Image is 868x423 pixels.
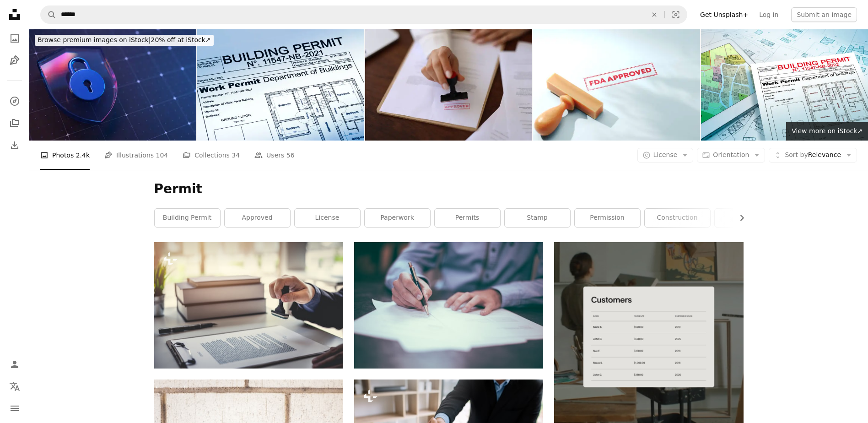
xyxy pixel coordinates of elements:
a: Photos [5,29,24,48]
span: View more on iStock ↗ [792,127,863,135]
form: Find visuals sitewide [40,5,687,24]
a: Log in [754,7,784,22]
button: Sort byRelevance [769,148,857,163]
a: Get Unsplash+ [695,7,754,22]
a: permits [435,209,500,227]
a: Explore [5,92,24,110]
button: Submit an image [791,7,857,22]
button: Visual search [665,6,687,23]
h1: Permit [154,181,744,197]
a: paperwork [365,209,430,227]
span: 34 [232,150,240,160]
button: scroll list to the right [733,209,744,227]
span: License [653,151,678,158]
a: building permit [155,209,220,227]
span: Browse premium images on iStock | [38,36,151,43]
a: Illustrations [5,51,24,70]
a: Home — Unsplash [5,5,24,26]
a: stamp [505,209,570,227]
span: 104 [156,150,168,160]
a: Collections [5,114,24,132]
span: Orientation [713,151,749,158]
a: Browse premium images on iStock|20% off at iStock↗ [29,29,219,51]
span: 56 [286,150,295,160]
a: license [295,209,360,227]
img: Fda Approved Stamp [533,29,700,141]
img: Real estate trade real estate agent employee holding puts stamp for sale approval [365,29,532,141]
a: man writing on paper [354,301,543,309]
a: construction [645,209,710,227]
a: Collections 34 [183,141,240,170]
button: Search Unsplash [41,6,56,23]
span: 20% off at iStock ↗ [38,36,211,43]
a: Download History [5,136,24,154]
button: Orientation [697,148,765,163]
a: Businessman stamping with approved stamp on document contract. [154,301,343,309]
img: Buildings Permit concept with imaginary cadastral on digital tablet - building activity and const... [701,29,868,141]
span: Sort by [785,151,808,158]
a: permission [575,209,640,227]
button: License [637,148,694,163]
a: Illustrations 104 [104,141,168,170]
span: Relevance [785,151,841,160]
button: Language [5,377,24,396]
a: person [715,209,780,227]
a: Log in / Sign up [5,355,24,374]
a: View more on iStock↗ [786,122,868,141]
a: approved [225,209,290,227]
button: Clear [644,6,664,23]
img: Approved Buildings Permit concept with approved residential building project [197,29,364,141]
img: Businessman stamping with approved stamp on document contract. [154,242,343,368]
img: man writing on paper [354,242,543,369]
button: Menu [5,399,24,418]
img: Blue Lock on Digital Shield Representing Cybersecurity Concept [29,29,196,141]
a: Users 56 [254,141,295,170]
